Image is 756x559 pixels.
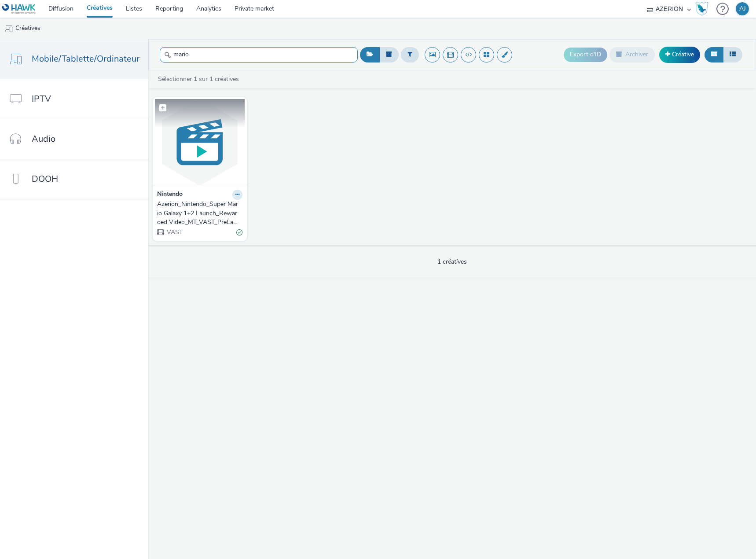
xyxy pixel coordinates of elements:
span: 1 créatives [437,257,467,266]
button: Liste [723,47,742,62]
div: Valide [236,228,242,237]
span: DOOH [32,173,58,185]
input: Rechercher... [160,47,358,63]
button: Grille [705,47,723,62]
a: Hawk Academy [695,2,712,16]
strong: Nintendo [157,190,183,200]
img: undefined Logo [2,4,36,15]
a: Créative [659,47,700,63]
div: AJ [739,2,746,15]
a: Azerion_Nintendo_Super Mario Galaxy 1+2 Launch_Rewarded Video_MT_VAST_PreLaunch_16/09-01/10 [157,200,242,227]
img: mobile [4,24,13,33]
img: Azerion_Nintendo_Super Mario Galaxy 1+2 Launch_Rewarded Video_MT_VAST_PreLaunch_16/09-01/10 visual [155,99,245,185]
div: Azerion_Nintendo_Super Mario Galaxy 1+2 Launch_Rewarded Video_MT_VAST_PreLaunch_16/09-01/10 [157,200,239,227]
span: IPTV [32,92,51,105]
span: Audio [32,132,55,145]
span: Mobile/Tablette/Ordinateur [32,52,139,65]
a: Sélectionner sur 1 créatives [157,75,242,83]
button: Archiver [609,47,655,62]
button: Export d'ID [564,48,607,62]
strong: 1 [194,75,197,83]
span: VAST [166,228,183,236]
img: Hawk Academy [695,2,708,16]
